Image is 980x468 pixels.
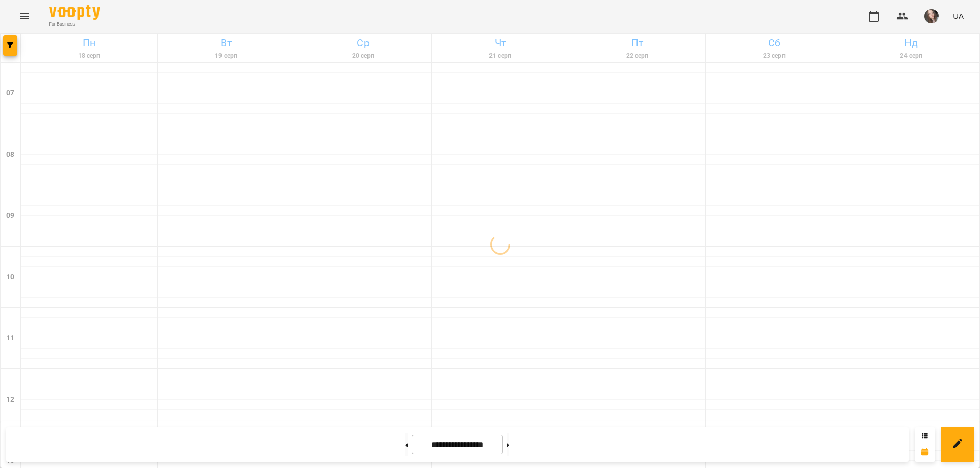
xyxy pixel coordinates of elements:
h6: Вт [159,35,292,51]
h6: 21 серп [433,51,567,61]
h6: Пт [571,35,704,51]
h6: Пн [22,35,156,51]
h6: 09 [6,210,14,221]
h6: 24 серп [845,51,978,61]
h6: 18 серп [22,51,156,61]
h6: 11 [6,333,14,344]
h6: 07 [6,88,14,99]
span: UA [953,11,964,21]
button: Menu [12,4,37,29]
h6: 08 [6,149,14,160]
h6: 10 [6,272,14,283]
h6: 19 серп [159,51,292,61]
img: f6374287e352a2e74eca4bf889e79d1e.jpg [924,9,939,23]
h6: 23 серп [707,51,841,61]
h6: 12 [6,394,14,405]
button: UA [949,7,968,26]
h6: Ср [297,35,430,51]
h6: Нд [845,35,978,51]
h6: Чт [433,35,567,51]
h6: 20 серп [297,51,430,61]
img: Voopty Logo [49,5,100,20]
span: For Business [49,21,100,28]
h6: 22 серп [571,51,704,61]
h6: Сб [707,35,841,51]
